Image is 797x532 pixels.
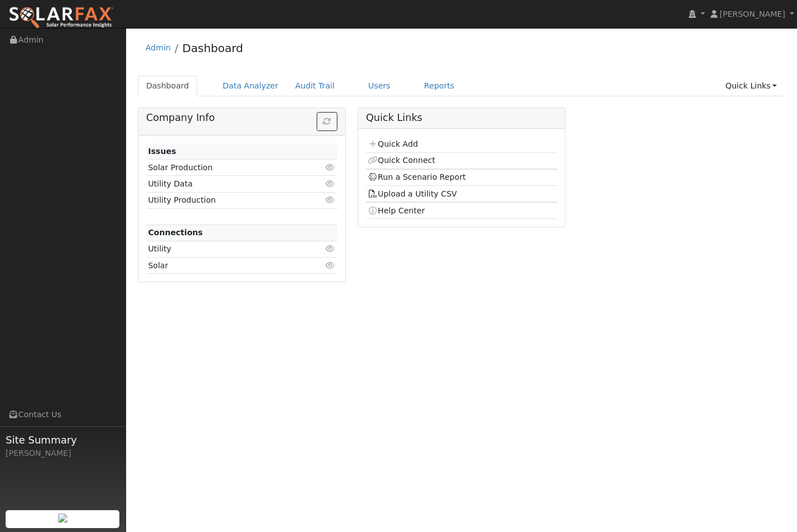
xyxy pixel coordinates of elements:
[146,43,171,52] a: Admin
[326,164,336,171] i: Click to view
[146,112,337,124] h5: Company Info
[146,192,307,208] td: Utility Production
[326,262,336,269] i: Click to view
[366,112,557,124] h5: Quick Links
[58,514,67,522] img: retrieve
[182,41,243,55] a: Dashboard
[360,76,399,96] a: Users
[148,147,176,156] strong: Issues
[287,76,343,96] a: Audit Trail
[720,10,785,18] span: [PERSON_NAME]
[326,245,336,253] i: Click to view
[6,447,120,459] div: [PERSON_NAME]
[146,176,307,192] td: Utility Data
[717,76,785,96] a: Quick Links
[138,76,198,96] a: Dashboard
[368,156,435,165] a: Quick Connect
[146,241,307,257] td: Utility
[326,180,336,188] i: Click to view
[148,228,203,237] strong: Connections
[146,160,307,176] td: Solar Production
[326,196,336,204] i: Click to view
[368,139,418,148] a: Quick Add
[8,6,114,30] img: SolarFax
[6,432,120,447] span: Site Summary
[214,76,287,96] a: Data Analyzer
[368,172,466,181] a: Run a Scenario Report
[416,76,463,96] a: Reports
[368,189,457,198] a: Upload a Utility CSV
[368,206,425,215] a: Help Center
[146,258,307,274] td: Solar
